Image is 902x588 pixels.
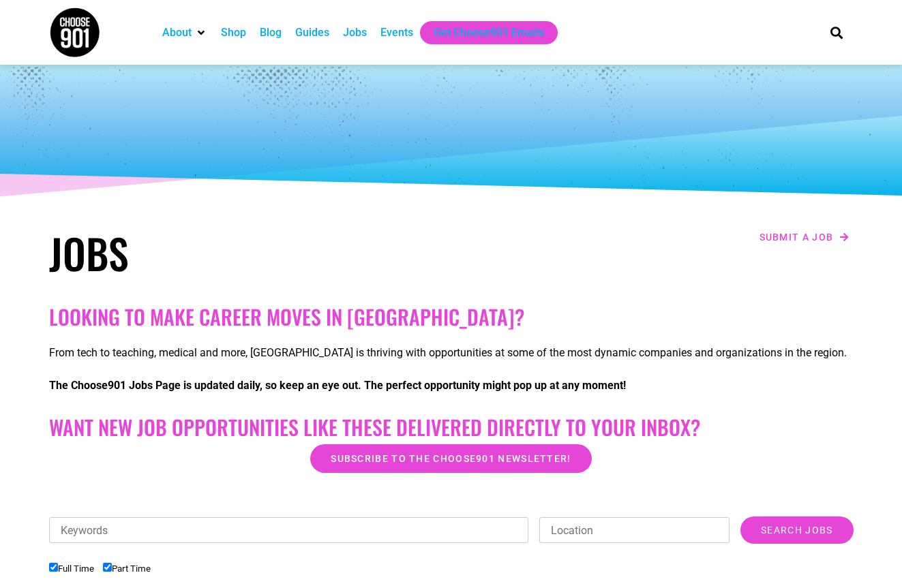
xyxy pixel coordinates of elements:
[155,21,214,44] div: About
[310,444,591,473] a: Subscribe to the Choose901 newsletter!
[221,25,246,41] a: Shop
[162,25,192,41] a: About
[434,25,544,41] a: Get Choose901 Emails
[825,21,847,44] div: Search
[755,228,854,246] a: Submit a job
[49,305,854,329] h2: Looking to make career moves in [GEOGRAPHIC_DATA]?
[380,25,413,41] a: Events
[103,563,112,572] input: Part Time
[49,379,626,392] strong: The Choose901 Jobs Page is updated daily, so keep an eye out. The perfect opportunity might pop u...
[295,25,329,41] a: Guides
[539,517,730,543] input: Location
[49,345,854,361] p: From tech to teaching, medical and more, [GEOGRAPHIC_DATA] is thriving with opportunities at some...
[740,516,853,544] input: Search Jobs
[49,563,58,572] input: Full Time
[103,563,151,574] label: Part Time
[49,228,445,277] h1: Jobs
[760,232,834,242] span: Submit a job
[331,454,571,463] span: Subscribe to the Choose901 newsletter!
[260,25,282,41] a: Blog
[49,415,854,439] h2: Want New Job Opportunities like these Delivered Directly to your Inbox?
[343,25,367,41] a: Jobs
[155,21,807,44] nav: Main nav
[49,563,94,574] label: Full Time
[49,517,529,543] input: Keywords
